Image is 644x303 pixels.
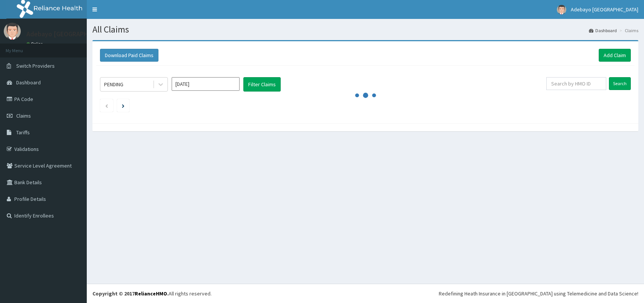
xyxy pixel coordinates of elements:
span: Claims [16,112,31,119]
div: PENDING [104,81,123,88]
svg: audio-loading [354,84,377,107]
button: Filter Claims [243,77,281,92]
a: Add Claim [599,49,631,62]
button: Download Paid Claims [100,49,158,62]
span: Adebayo [GEOGRAPHIC_DATA] [571,6,638,13]
p: Adebayo [GEOGRAPHIC_DATA] [26,31,116,37]
a: Online [26,41,45,47]
footer: All rights reserved. [87,284,644,303]
img: User Image [557,5,566,14]
h1: All Claims [92,25,638,34]
input: Select Month and Year [172,77,240,91]
li: Claims [618,27,638,34]
a: Dashboard [589,27,617,34]
strong: Copyright © 2017 . [92,290,169,297]
a: RelianceHMO [135,290,167,297]
span: Dashboard [16,79,41,86]
div: Redefining Heath Insurance in [GEOGRAPHIC_DATA] using Telemedicine and Data Science! [439,290,638,297]
span: Switch Providers [16,62,55,69]
input: Search by HMO ID [546,77,606,90]
img: User Image [4,23,21,40]
input: Search [609,77,631,90]
span: Tariffs [16,129,30,136]
a: Previous page [105,102,108,109]
a: Next page [122,102,124,109]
